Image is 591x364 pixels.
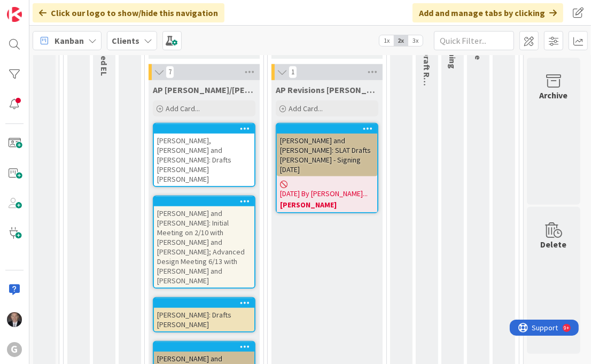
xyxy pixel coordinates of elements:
a: [PERSON_NAME]: Drafts [PERSON_NAME] [153,297,255,332]
span: 1 [289,66,297,79]
div: Click our logo to show/hide this navigation [33,3,224,22]
span: Add Card... [289,104,323,113]
a: [PERSON_NAME] and [PERSON_NAME]: Initial Meeting on 2/10 with [PERSON_NAME] and [PERSON_NAME]; Ad... [153,196,255,289]
div: G [7,342,22,357]
img: Visit kanbanzone.com [7,7,22,22]
div: 9+ [54,4,59,13]
span: Support [22,2,49,14]
b: Clients [112,35,139,46]
span: AP Revisions Brad/Jonas [276,84,378,95]
b: [PERSON_NAME] [280,199,374,210]
input: Quick Filter... [434,31,514,50]
a: [PERSON_NAME] and [PERSON_NAME]: SLAT Drafts [PERSON_NAME] - Signing [DATE][DATE] By [PERSON_NAME... [276,123,378,213]
span: AP Brad/Jonas [153,84,255,95]
span: 2x [394,35,408,46]
span: Add Card... [166,104,200,113]
div: Delete [541,238,567,251]
div: Archive [540,89,568,102]
div: [PERSON_NAME]: Drafts [PERSON_NAME] [154,308,254,331]
div: [PERSON_NAME] and [PERSON_NAME]: Initial Meeting on 2/10 with [PERSON_NAME] and [PERSON_NAME]; Ad... [154,197,254,288]
span: [DATE] By [PERSON_NAME]... [280,188,368,199]
span: 3x [408,35,423,46]
div: Add and manage tabs by clicking [413,3,563,22]
span: 1x [379,35,394,46]
div: [PERSON_NAME] and [PERSON_NAME]: SLAT Drafts [PERSON_NAME] - Signing [DATE] [277,134,377,176]
span: 7 [166,66,174,79]
div: [PERSON_NAME]: Drafts [PERSON_NAME] [154,298,254,331]
div: [PERSON_NAME], [PERSON_NAME] and [PERSON_NAME]: Drafts [PERSON_NAME] [PERSON_NAME] [154,134,254,186]
div: [PERSON_NAME], [PERSON_NAME] and [PERSON_NAME]: Drafts [PERSON_NAME] [PERSON_NAME] [154,124,254,186]
div: [PERSON_NAME] and [PERSON_NAME]: SLAT Drafts [PERSON_NAME] - Signing [DATE] [277,124,377,176]
div: [PERSON_NAME] and [PERSON_NAME]: Initial Meeting on 2/10 with [PERSON_NAME] and [PERSON_NAME]; Ad... [154,206,254,288]
span: Kanban [55,34,84,47]
img: BG [7,312,22,327]
a: [PERSON_NAME], [PERSON_NAME] and [PERSON_NAME]: Drafts [PERSON_NAME] [PERSON_NAME] [153,123,255,187]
